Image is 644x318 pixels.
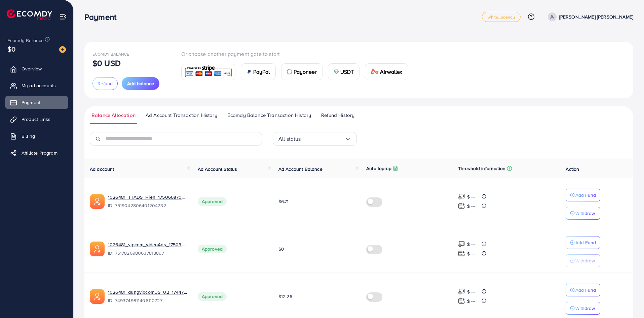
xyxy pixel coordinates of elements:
button: Add Fund [566,284,600,296]
span: Refund [98,80,113,87]
a: Payment [5,96,68,109]
span: Billing [22,133,35,139]
img: card [371,69,379,74]
p: $ --- [467,288,476,296]
span: $6.71 [278,198,289,205]
span: Ecomdy Balance [7,37,44,44]
button: Withdraw [566,254,600,267]
a: 1026481_TTADS_Hien_1750663705167 [108,194,187,200]
a: Product Links [5,113,68,126]
span: Ecomdy Balance Transaction History [227,112,311,119]
span: Product Links [22,116,50,123]
span: $12.26 [278,293,292,300]
p: Withdraw [575,257,595,265]
img: top-up amount [458,193,465,200]
span: Overview [22,65,42,72]
img: card [334,69,339,74]
img: top-up amount [458,288,465,295]
img: top-up amount [458,297,465,305]
a: cardPayPal [241,63,276,80]
img: card [287,69,292,74]
span: Payment [22,99,40,106]
span: ID: 7519042806401204232 [108,202,187,209]
a: cardPayoneer [281,63,323,80]
img: logo [7,9,52,20]
a: [PERSON_NAME] [PERSON_NAME] [545,12,633,21]
span: ID: 7493749811406110727 [108,297,187,304]
span: white_agency [488,15,515,19]
p: $0 USD [92,59,121,67]
span: Approved [198,197,227,206]
p: Withdraw [575,209,595,217]
a: card [181,64,235,80]
input: Search for option [301,134,344,144]
span: $0 [278,246,284,252]
img: ic-ads-acc.e4c84228.svg [90,289,105,304]
a: Overview [5,62,68,75]
img: top-up amount [458,202,465,210]
img: card [184,65,233,79]
span: Add balance [127,80,154,87]
h3: Payment [84,12,122,22]
span: Ad Account Balance [278,166,323,172]
div: <span class='underline'>1026481_vipcom_videoAds_1750380509111</span></br>7517826980637818897 [108,241,187,257]
span: USDT [340,68,354,76]
p: $ --- [467,240,476,248]
p: Add Fund [575,286,596,294]
button: Withdraw [566,302,600,315]
p: $ --- [467,297,476,305]
button: Add Fund [566,236,600,249]
img: top-up amount [458,241,465,248]
div: <span class='underline'>1026481_dungvipcomUS_02_1744774713900</span></br>7493749811406110727 [108,289,187,304]
p: Auto top-up [366,164,391,172]
a: cardUSDT [328,63,360,80]
p: Threshold information [458,164,505,172]
span: Airwallex [380,68,402,76]
img: ic-ads-acc.e4c84228.svg [90,194,105,209]
span: ID: 7517826980637818897 [108,250,187,256]
span: My ad accounts [22,82,56,89]
span: Affiliate Program [22,150,58,156]
p: $ --- [467,202,476,210]
span: Balance Allocation [91,112,136,119]
a: 1026481_vipcom_videoAds_1750380509111 [108,241,187,248]
a: 1026481_dungvipcomUS_02_1744774713900 [108,289,187,295]
div: <span class='underline'>1026481_TTADS_Hien_1750663705167</span></br>7519042806401204232 [108,194,187,209]
button: Add Fund [566,189,600,201]
span: Ad Account Status [198,166,237,172]
a: My ad accounts [5,79,68,92]
span: Ecomdy Balance [92,51,129,57]
span: Action [566,166,579,172]
span: Ad account [90,166,114,172]
img: menu [59,13,67,21]
div: Search for option [273,132,357,146]
span: All status [278,134,301,144]
p: [PERSON_NAME] [PERSON_NAME] [559,13,633,21]
p: Add Fund [575,191,596,199]
p: Or choose another payment gate to start [181,50,414,58]
span: Ad Account Transaction History [146,112,217,119]
p: Add Fund [575,238,596,247]
a: Billing [5,129,68,143]
img: top-up amount [458,250,465,257]
a: white_agency [482,12,521,22]
span: Payoneer [294,68,317,76]
img: card [247,69,252,74]
span: Approved [198,245,227,253]
iframe: Chat [615,288,639,313]
a: cardAirwallex [365,63,408,80]
img: image [59,46,66,53]
a: Affiliate Program [5,146,68,160]
p: $ --- [467,193,476,201]
button: Withdraw [566,207,600,220]
span: Refund History [321,112,354,119]
span: Approved [198,292,227,301]
p: Withdraw [575,304,595,312]
img: ic-ads-acc.e4c84228.svg [90,242,105,256]
span: $0 [7,44,15,54]
button: Refund [92,77,118,90]
button: Add balance [122,77,159,90]
span: PayPal [253,68,270,76]
p: $ --- [467,250,476,258]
